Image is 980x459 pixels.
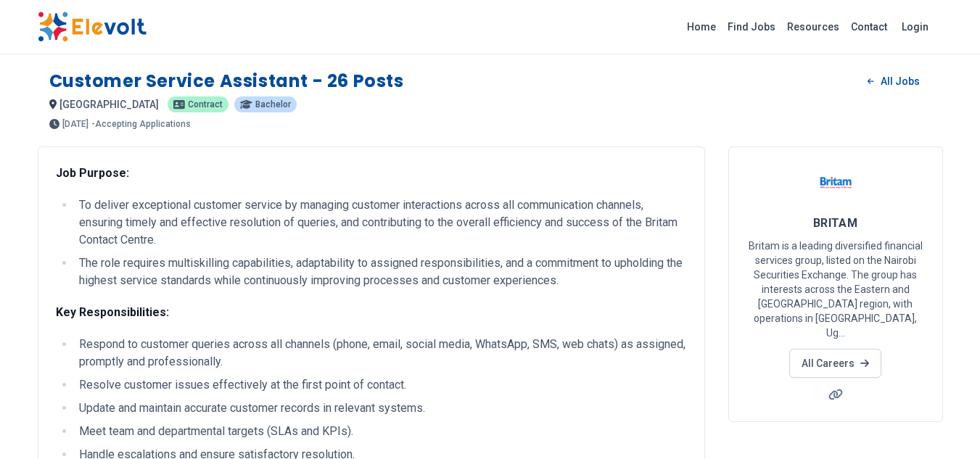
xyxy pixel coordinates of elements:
[75,376,687,394] li: Resolve customer issues effectively at the first point of contact.
[188,100,223,109] span: Contract
[75,336,687,371] li: Respond to customer queries across all channels (phone, email, social media, WhatsApp, SMS, web c...
[893,12,937,41] a: Login
[681,15,722,38] a: Home
[781,15,845,38] a: Resources
[856,70,931,92] a: All Jobs
[75,423,687,440] li: Meet team and departmental targets (SLAs and KPIs).
[75,400,687,417] li: Update and maintain accurate customer records in relevant systems.
[813,216,858,230] span: BRITAM
[255,100,291,109] span: Bachelor
[746,239,925,340] p: Britam is a leading diversified financial services group, listed on the Nairobi Securities Exchan...
[56,166,129,180] strong: Job Purpose:
[75,197,687,249] li: To deliver exceptional customer service by managing customer interactions across all communicatio...
[59,99,159,110] span: [GEOGRAPHIC_DATA]
[789,349,881,378] a: All Careers
[38,12,147,42] img: Elevolt
[49,70,404,93] h1: Customer Service Assistant - 26 Posts
[56,305,169,319] strong: Key Responsibilities:
[845,15,893,38] a: Contact
[722,15,781,38] a: Find Jobs
[75,255,687,289] li: The role requires multiskilling capabilities, adaptability to assigned responsibilities, and a co...
[62,120,88,128] span: [DATE]
[818,165,854,201] img: BRITAM
[91,120,191,128] p: - Accepting Applications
